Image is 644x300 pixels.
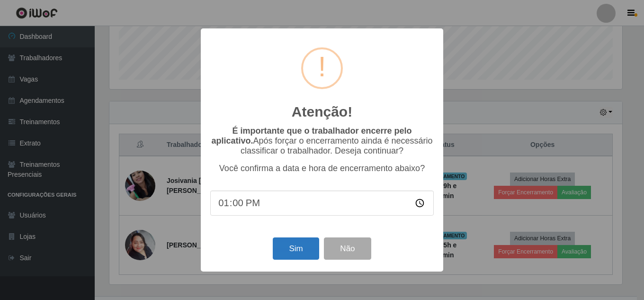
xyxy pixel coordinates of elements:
[210,164,434,173] p: Você confirma a data e hora de encerramento abaixo?
[292,103,352,120] h2: Atenção!
[273,237,319,260] button: Sim
[211,126,411,145] b: É importante que o trabalhador encerre pelo aplicativo.
[210,126,434,156] p: Após forçar o encerramento ainda é necessário classificar o trabalhador. Deseja continuar?
[324,237,371,260] button: Não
